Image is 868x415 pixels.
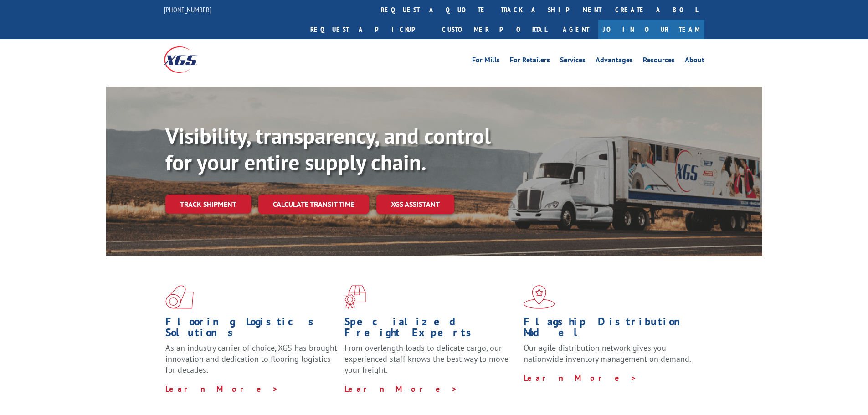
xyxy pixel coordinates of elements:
img: xgs-icon-focused-on-flooring-red [344,285,366,309]
a: XGS ASSISTANT [376,195,454,214]
p: From overlength loads to delicate cargo, our experienced staff knows the best way to move your fr... [344,343,517,383]
a: Learn More > [524,373,637,383]
a: Learn More > [165,384,279,394]
span: Our agile distribution network gives you nationwide inventory management on demand. [524,343,691,364]
img: xgs-icon-total-supply-chain-intelligence-red [165,285,194,309]
a: Calculate transit time [258,195,369,214]
a: For Mills [472,56,500,67]
a: Track shipment [165,195,251,214]
a: [PHONE_NUMBER] [164,5,211,14]
h1: Specialized Freight Experts [344,316,517,343]
h1: Flagship Distribution Model [524,316,696,343]
h1: Flooring Logistics Solutions [165,316,338,343]
img: xgs-icon-flagship-distribution-model-red [524,285,555,309]
a: Agent [554,20,598,39]
b: Visibility, transparency, and control for your entire supply chain. [165,122,491,176]
a: Join Our Team [598,20,704,39]
a: Request a pickup [303,20,435,39]
a: About [685,56,704,67]
a: Advantages [596,56,633,67]
a: For Retailers [510,56,550,67]
span: As an industry carrier of choice, XGS has brought innovation and dedication to flooring logistics... [165,343,337,375]
a: Resources [643,56,675,67]
a: Customer Portal [435,20,554,39]
a: Services [560,56,586,67]
a: Learn More > [344,384,458,394]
